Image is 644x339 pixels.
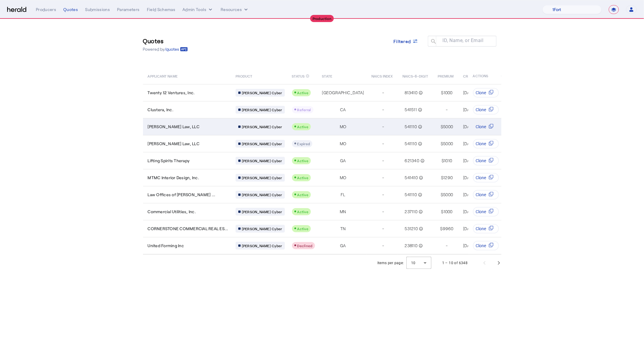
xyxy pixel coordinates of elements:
[442,38,483,44] mat-label: ID, Name, or Email
[441,209,444,215] span: $
[297,108,311,112] span: Referral
[236,73,253,79] span: PRODUCT
[446,107,448,113] span: -
[382,226,384,232] span: -
[322,90,364,96] span: [GEOGRAPHIC_DATA]
[382,90,384,96] span: -
[405,158,419,164] span: 621340
[463,124,492,129] span: [DATE] 3:07 PM
[473,156,499,165] button: Clone
[382,243,384,249] span: -
[340,158,346,164] span: GA
[297,176,309,180] span: Active
[340,226,346,232] span: TN
[428,38,438,46] mat-icon: search
[476,209,486,215] span: Clone
[143,37,188,45] h3: Quotes
[148,243,184,249] span: United Forming Inc
[463,158,492,163] span: [DATE] 2:45 PM
[473,190,499,199] button: Clone
[476,90,486,96] span: Clone
[340,209,346,215] span: MN
[473,207,499,216] button: Clone
[148,175,199,181] span: MTMC Interior Design, Inc.
[148,141,200,147] span: [PERSON_NAME] Law, LLC
[473,105,499,114] button: Clone
[441,90,444,96] span: $
[165,46,188,52] a: /quotes
[405,90,418,96] span: 813410
[306,73,309,79] mat-icon: info_outline
[442,158,444,164] span: $
[463,226,489,231] span: [DATE] 1:11 PM
[405,209,418,215] span: 237110
[405,107,417,113] span: 541511
[419,158,425,164] mat-icon: info_outline
[371,73,393,79] span: NAICS INDEX
[382,209,384,215] span: -
[476,141,486,147] span: Clone
[463,73,479,79] span: CREATED
[463,192,492,197] span: [DATE] 2:08 PM
[148,226,228,232] span: CORNERSTONE COMMERCIAL REAL ES...
[417,141,422,147] mat-icon: info_outline
[405,226,418,232] span: 531210
[242,107,282,112] span: [PERSON_NAME] Cyber
[242,158,282,163] span: [PERSON_NAME] Cyber
[148,90,195,96] span: Twenty 12 Ventures, Inc.
[242,141,282,146] span: [PERSON_NAME] Cyber
[340,107,346,113] span: CA
[297,142,310,146] span: Expired
[242,209,282,214] span: [PERSON_NAME] Cyber
[148,107,174,113] span: Clustera, Inc.
[382,107,384,113] span: -
[148,158,190,164] span: Lifting Spirits Therapy
[382,192,384,198] span: -
[473,122,499,131] button: Clone
[148,124,200,130] span: [PERSON_NAME] Law, LLC
[441,175,443,181] span: $
[242,124,282,129] span: [PERSON_NAME] Cyber
[382,158,384,164] span: -
[117,7,140,13] div: Parameters
[147,7,176,13] div: Field Schemas
[297,244,313,248] span: Declined
[297,91,309,95] span: Active
[242,243,282,248] span: [PERSON_NAME] Cyber
[418,226,423,232] mat-icon: info_outline
[340,175,347,181] span: MO
[476,107,486,113] span: Clone
[36,7,56,13] div: Producers
[443,141,453,147] span: 5000
[382,141,384,147] span: -
[340,243,346,249] span: GA
[297,210,309,214] span: Active
[340,124,347,130] span: MO
[443,124,453,130] span: 5000
[444,90,453,96] span: 1000
[297,227,309,231] span: Active
[322,73,332,79] span: STATE
[476,192,486,198] span: Clone
[148,209,196,215] span: Commercial Utilities, Inc.
[341,192,345,198] span: FL
[441,124,443,130] span: $
[292,73,305,79] span: STATUS
[473,224,499,233] button: Clone
[402,73,428,79] span: NAICS-6-DIGIT
[310,15,334,22] div: Production
[476,243,486,249] span: Clone
[405,243,418,249] span: 238110
[463,90,492,95] span: [DATE] 4:50 PM
[405,124,417,130] span: 541110
[443,175,453,181] span: 1290
[443,226,454,232] span: 9960
[242,175,282,180] span: [PERSON_NAME] Cyber
[443,192,453,198] span: 5000
[242,90,282,95] span: [PERSON_NAME] Cyber
[446,243,448,249] span: -
[438,73,454,79] span: PREMIUM
[473,241,499,250] button: Clone
[476,226,486,232] span: Clone
[463,107,492,112] span: [DATE] 4:07 PM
